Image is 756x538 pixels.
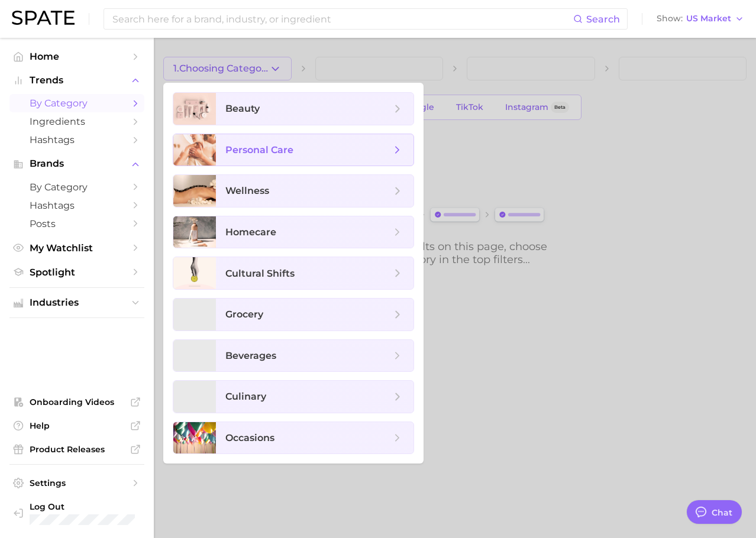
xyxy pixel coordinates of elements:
[30,267,124,278] span: Spotlight
[12,11,75,25] img: SPATE
[9,294,144,312] button: Industries
[9,498,144,529] a: Log out. Currently logged in with e-mail marwat@spate.nyc.
[9,215,144,233] a: Posts
[654,11,747,27] button: ShowUS Market
[30,478,124,488] span: Settings
[30,444,124,455] span: Product Releases
[9,393,144,411] a: Onboarding Videos
[9,131,144,149] a: Hashtags
[30,116,124,127] span: Ingredients
[30,218,124,229] span: Posts
[586,14,620,25] span: Search
[225,226,276,238] span: homecare
[9,440,144,458] a: Product Releases
[225,391,266,402] span: culinary
[30,501,135,512] span: Log Out
[225,309,263,320] span: grocery
[30,75,124,86] span: Trends
[225,350,276,361] span: beverages
[9,94,144,112] a: by Category
[9,239,144,257] a: My Watchlist
[30,242,124,254] span: My Watchlist
[30,420,124,431] span: Help
[686,15,731,22] span: US Market
[30,98,124,109] span: by Category
[30,297,124,308] span: Industries
[225,144,293,155] span: personal care
[225,432,274,443] span: occasions
[30,397,124,407] span: Onboarding Videos
[30,51,124,62] span: Home
[30,158,124,169] span: Brands
[30,182,124,193] span: by Category
[30,134,124,145] span: Hashtags
[225,185,269,196] span: wellness
[111,9,573,29] input: Search here for a brand, industry, or ingredient
[657,15,683,22] span: Show
[9,112,144,131] a: Ingredients
[9,155,144,173] button: Brands
[163,83,424,464] ul: 1.Choosing Category
[9,474,144,492] a: Settings
[30,200,124,211] span: Hashtags
[225,268,295,279] span: cultural shifts
[9,178,144,196] a: by Category
[225,103,260,114] span: beauty
[9,196,144,215] a: Hashtags
[9,263,144,281] a: Spotlight
[9,47,144,66] a: Home
[9,72,144,89] button: Trends
[9,417,144,435] a: Help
